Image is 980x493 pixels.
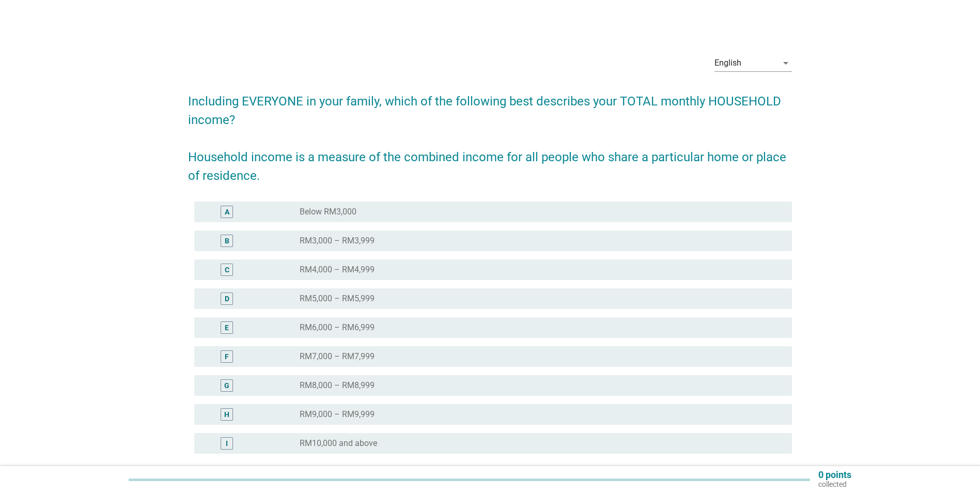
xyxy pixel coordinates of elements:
p: 0 points [818,470,851,480]
label: RM4,000 – RM4,999 [300,265,375,275]
div: G [224,380,229,391]
i: arrow_drop_down [780,57,792,69]
p: collected [818,480,851,489]
div: A [225,207,229,218]
div: C [225,265,229,275]
label: RM10,000 and above [300,438,377,449]
div: English [714,58,741,68]
label: RM9,000 – RM9,999 [300,409,375,420]
label: Below RM3,000 [300,207,356,217]
div: D [225,294,229,304]
label: RM7,000 – RM7,999 [300,351,375,362]
div: I [226,438,228,449]
div: B [225,236,229,246]
div: E [225,322,229,333]
h2: Including EVERYONE in your family, which of the following best describes your TOTAL monthly HOUSE... [188,82,792,185]
label: RM3,000 – RM3,999 [300,236,375,246]
div: F [225,351,229,362]
label: RM6,000 – RM6,999 [300,322,375,333]
label: RM8,000 – RM8,999 [300,380,375,391]
label: RM5,000 – RM5,999 [300,294,375,304]
div: H [224,409,229,420]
